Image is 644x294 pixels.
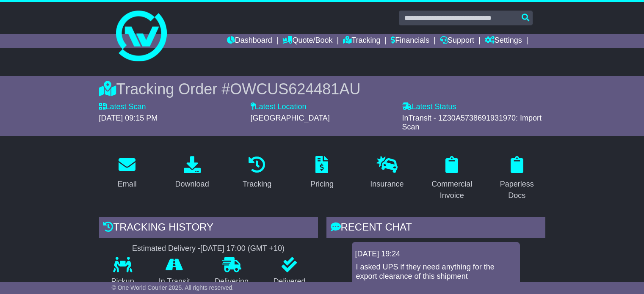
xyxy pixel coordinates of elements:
div: Estimated Delivery - [99,244,318,253]
p: In Transit [146,277,202,286]
div: Email [118,179,137,190]
p: Delivering [202,277,261,286]
label: Latest Scan [99,102,146,112]
div: Tracking history [99,217,318,240]
a: Insurance [365,153,409,193]
div: RECENT CHAT [326,217,545,240]
a: Tracking [237,153,277,193]
div: [DATE] 17:00 (GMT +10) [200,244,285,253]
a: Financials [391,34,429,48]
div: Tracking Order # [99,80,545,98]
div: Paperless Docs [494,179,539,201]
p: Pickup [99,277,146,286]
div: [DATE] 19:24 [355,250,517,259]
a: Email [112,153,142,193]
a: Support [440,34,474,48]
p: Delivered [261,277,318,286]
span: OWCUS624481AU [230,80,360,98]
div: Commercial Invoice [429,179,475,201]
a: Settings [485,34,522,48]
a: Download [170,153,215,193]
span: [DATE] 09:15 PM [99,114,158,122]
span: © One World Courier 2025. All rights reserved. [112,284,234,291]
a: Pricing [305,153,339,193]
div: Tracking [243,179,271,190]
a: Paperless Docs [489,153,545,204]
div: Download [175,179,209,190]
label: Latest Status [402,102,456,112]
span: [GEOGRAPHIC_DATA] [251,114,330,122]
a: Quote/Book [282,34,332,48]
label: Latest Location [251,102,307,112]
a: Dashboard [227,34,272,48]
div: Pricing [310,179,334,190]
div: Insurance [370,179,404,190]
a: Commercial Invoice [424,153,480,204]
span: InTransit - 1Z30A5738691931970: Import Scan [402,114,542,132]
a: Tracking [343,34,380,48]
